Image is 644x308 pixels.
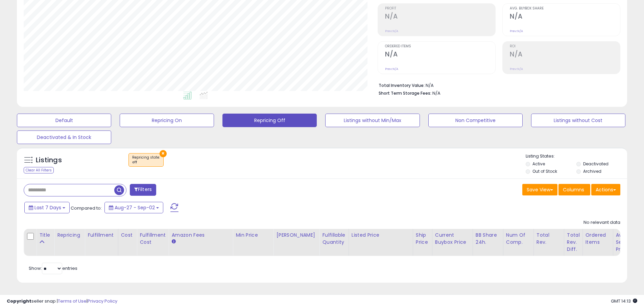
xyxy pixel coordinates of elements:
[583,161,609,167] label: Deactivated
[583,168,601,174] label: Archived
[140,232,166,246] div: Fulfillment Cost
[7,298,31,304] strong: Copyright
[222,114,317,127] button: Repricing Off
[385,7,495,10] span: Profit
[325,114,420,127] button: Listings without Min/Max
[385,13,495,22] h2: N/A
[385,67,398,71] small: Prev: N/A
[385,29,398,33] small: Prev: N/A
[7,298,117,305] div: seller snap | |
[17,131,111,144] button: Deactivated & In Stock
[29,265,77,271] span: Show: entries
[171,232,230,239] div: Amazon Fees
[510,45,620,48] span: ROI
[171,239,175,245] small: Amazon Fees.
[563,186,584,193] span: Columns
[385,45,495,48] span: Ordered Items
[583,219,620,226] div: No relevant data
[531,114,625,127] button: Listings without Cost
[130,184,156,196] button: Filters
[104,202,163,213] button: Aug-27 - Sep-02
[276,232,316,239] div: [PERSON_NAME]
[510,7,620,10] span: Avg. Buybox Share
[121,232,134,239] div: Cost
[24,167,54,173] div: Clear All Filters
[432,90,440,96] span: N/A
[24,202,70,213] button: Last 7 Days
[132,155,160,165] span: Repricing state :
[39,232,51,239] div: Title
[34,204,61,211] span: Last 7 Days
[506,232,531,246] div: Num of Comp.
[379,81,615,89] li: N/A
[510,29,523,33] small: Prev: N/A
[120,114,214,127] button: Repricing On
[558,184,590,195] button: Columns
[71,205,102,211] span: Compared to:
[591,184,620,195] button: Actions
[88,232,115,239] div: Fulfillment
[510,67,523,71] small: Prev: N/A
[160,150,167,157] button: ×
[132,160,160,165] div: off
[586,232,610,246] div: Ordered Items
[522,184,557,195] button: Save View
[416,232,429,246] div: Ship Price
[611,298,637,304] span: 2025-09-10 14:13 GMT
[510,50,620,60] h2: N/A
[435,232,470,246] div: Current Buybox Price
[236,232,270,239] div: Min Price
[476,232,500,246] div: BB Share 24h.
[536,232,561,246] div: Total Rev.
[428,114,523,127] button: Non Competitive
[526,153,627,160] p: Listing States:
[379,90,431,96] b: Short Term Storage Fees:
[115,204,155,211] span: Aug-27 - Sep-02
[385,50,495,60] h2: N/A
[58,298,87,304] a: Terms of Use
[322,232,345,246] div: Fulfillable Quantity
[17,114,111,127] button: Default
[57,232,82,239] div: Repricing
[532,161,545,167] label: Active
[616,232,641,253] div: Avg Selling Price
[567,232,580,253] div: Total Rev. Diff.
[379,82,425,88] b: Total Inventory Value:
[36,156,62,165] h5: Listings
[88,298,117,304] a: Privacy Policy
[352,232,410,239] div: Listed Price
[510,13,620,22] h2: N/A
[532,168,557,174] label: Out of Stock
